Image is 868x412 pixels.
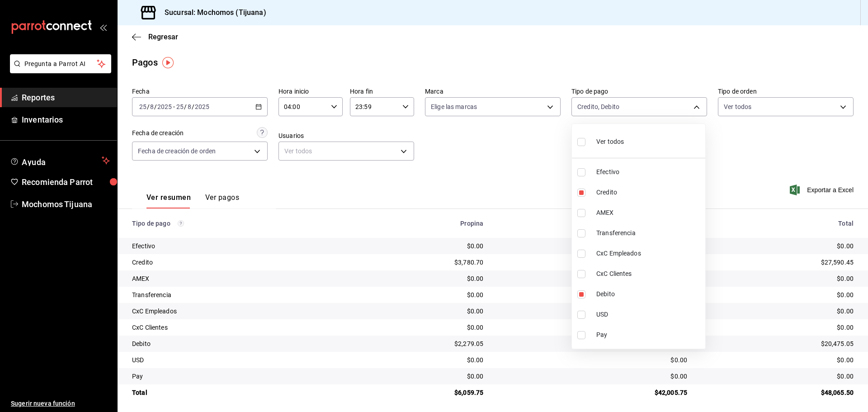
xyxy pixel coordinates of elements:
[596,249,702,258] span: CxC Empleados
[596,289,702,299] span: Debito
[596,167,702,177] span: Efectivo
[596,208,702,218] span: AMEX
[596,269,702,279] span: CxC Clientes
[162,57,174,68] img: Tooltip marker
[596,228,702,238] span: Transferencia
[596,310,702,319] span: USD
[596,188,702,197] span: Credito
[596,137,624,147] span: Ver todos
[596,330,702,340] span: Pay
